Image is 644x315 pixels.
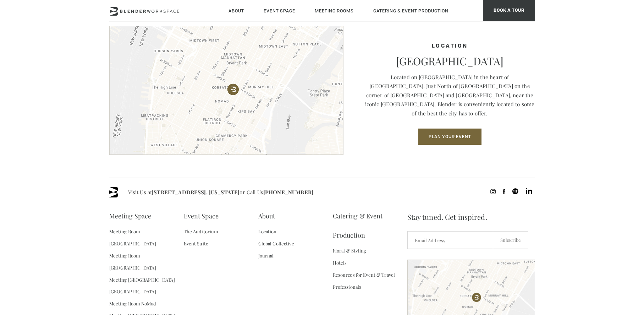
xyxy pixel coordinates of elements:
[109,298,156,310] a: Meeting Room NoMad
[109,286,156,298] a: [GEOGRAPHIC_DATA]
[258,226,277,238] a: Location
[109,226,184,250] a: Meeting Room [GEOGRAPHIC_DATA]
[184,206,219,226] a: Event Space
[418,129,481,145] button: Plan Your Event
[365,73,535,118] p: Located on [GEOGRAPHIC_DATA] in the heart of [GEOGRAPHIC_DATA]. Just North of [GEOGRAPHIC_DATA] o...
[333,269,407,293] a: Resources for Event & Travel Professionals
[109,26,343,155] img: blender-map.jpg
[333,257,347,269] a: Hotels
[263,189,313,196] a: [PHONE_NUMBER]
[109,274,175,286] a: Meeting [GEOGRAPHIC_DATA]
[333,206,407,245] a: Catering & Event Production
[184,226,219,238] a: The Auditorium
[365,55,535,67] p: [GEOGRAPHIC_DATA]
[128,187,313,197] span: Visit Us at or Call Us
[258,250,274,262] a: Journal
[109,250,184,274] a: Meeting Room [GEOGRAPHIC_DATA]
[407,206,535,228] span: Stay tuned. Get inspired.
[152,189,240,196] a: [STREET_ADDRESS]. [US_STATE]
[184,238,208,250] a: Event Suite
[109,206,152,226] a: Meeting Space
[333,245,367,257] a: Floral & Styling
[258,238,294,250] a: Global Collective
[407,231,493,249] input: Email Address
[485,29,644,315] iframe: Chat Widget
[258,206,275,226] a: About
[365,43,535,49] h4: Location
